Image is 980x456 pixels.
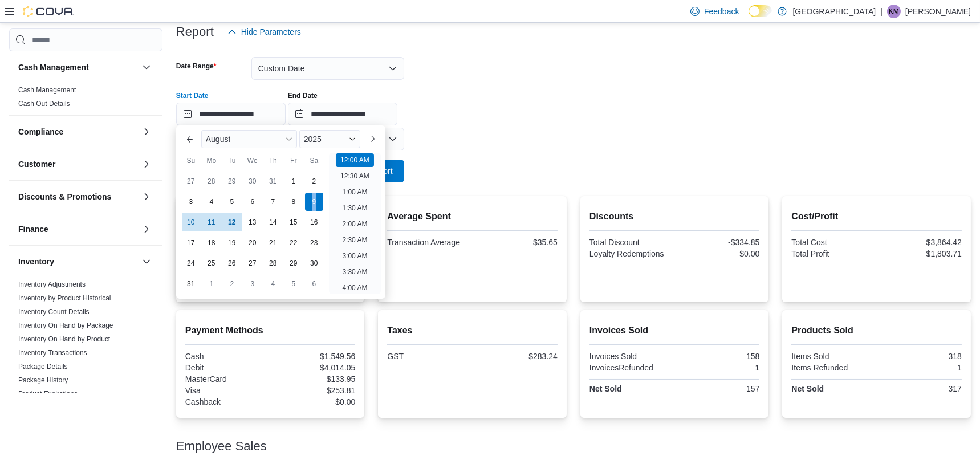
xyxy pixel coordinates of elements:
[305,254,323,272] div: day-30
[243,152,262,170] div: We
[284,234,303,252] div: day-22
[176,62,217,71] label: Date Range
[337,185,372,199] li: 1:00 AM
[284,275,303,293] div: day-5
[589,363,672,372] div: InvoicesRefunded
[337,217,372,231] li: 2:00 AM
[791,324,962,337] h2: Products Sold
[18,280,86,289] span: Inventory Adjustments
[18,191,137,202] button: Discounts & Promotions
[182,275,200,293] div: day-31
[181,171,324,294] div: August, 2025
[273,352,355,361] div: $1,549.56
[202,213,221,231] div: day-11
[243,172,262,190] div: day-30
[791,363,874,372] div: Items Refunded
[273,374,355,384] div: $133.95
[202,275,221,293] div: day-1
[18,349,87,357] a: Inventory Transactions
[251,57,404,80] button: Custom Date
[18,86,76,94] a: Cash Management
[18,308,90,316] a: Inventory Count Details
[305,152,323,170] div: Sa
[704,6,739,17] span: Feedback
[273,397,355,406] div: $0.00
[337,249,372,263] li: 3:00 AM
[475,352,558,361] div: $283.24
[18,280,86,288] a: Inventory Adjustments
[223,213,241,231] div: day-12
[879,384,962,393] div: 317
[23,6,74,17] img: Cova
[388,135,397,144] button: Open list of options
[176,439,267,453] h3: Employee Sales
[791,352,874,361] div: Items Sold
[223,21,306,43] button: Hide Parameters
[792,5,876,18] p: [GEOGRAPHIC_DATA]
[18,100,70,108] a: Cash Out Details
[288,91,318,100] label: End Date
[202,152,221,170] div: Mo
[18,158,137,170] button: Customer
[176,25,214,39] h3: Report
[206,135,231,144] span: August
[273,363,355,372] div: $4,014.05
[305,193,323,211] div: day-9
[176,91,209,100] label: Start Date
[336,169,374,183] li: 12:30 AM
[305,275,323,293] div: day-6
[749,5,772,17] input: Dark Mode
[589,210,760,223] h2: Discounts
[202,172,221,190] div: day-28
[18,126,63,137] h3: Compliance
[201,130,297,148] div: Button. Open the month selector. August is currently selected.
[677,352,759,361] div: 158
[243,234,262,252] div: day-20
[273,386,355,395] div: $253.81
[140,60,153,74] button: Cash Management
[304,135,322,144] span: 2025
[677,363,759,372] div: 1
[18,390,78,398] a: Product Expirations
[181,130,199,148] button: Previous Month
[337,265,372,279] li: 3:30 AM
[305,213,323,231] div: day-16
[264,234,282,252] div: day-21
[9,278,162,446] div: Inventory
[18,335,110,343] a: Inventory On Hand by Product
[589,352,672,361] div: Invoices Sold
[9,83,162,115] div: Cash Management
[363,130,381,148] button: Next month
[185,324,356,337] h2: Payment Methods
[284,254,303,272] div: day-29
[185,374,268,384] div: MasterCard
[223,234,241,252] div: day-19
[223,193,241,211] div: day-5
[18,85,76,95] span: Cash Management
[749,17,749,18] span: Dark Mode
[589,324,760,337] h2: Invoices Sold
[18,335,110,344] span: Inventory On Hand by Product
[223,275,241,293] div: day-2
[889,5,899,18] span: KM
[879,249,962,258] div: $1,803.71
[677,238,759,247] div: -$334.85
[264,172,282,190] div: day-31
[243,275,262,293] div: day-3
[264,254,282,272] div: day-28
[475,238,558,247] div: $35.65
[243,213,262,231] div: day-13
[176,103,286,125] input: Press the down key to enter a popover containing a calendar. Press the escape key to close the po...
[677,249,759,258] div: $0.00
[185,352,268,361] div: Cash
[18,126,137,137] button: Compliance
[182,254,200,272] div: day-24
[202,193,221,211] div: day-4
[791,249,874,258] div: Total Profit
[182,152,200,170] div: Su
[18,363,68,370] a: Package Details
[284,213,303,231] div: day-15
[243,193,262,211] div: day-6
[18,99,70,108] span: Cash Out Details
[387,352,470,361] div: GST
